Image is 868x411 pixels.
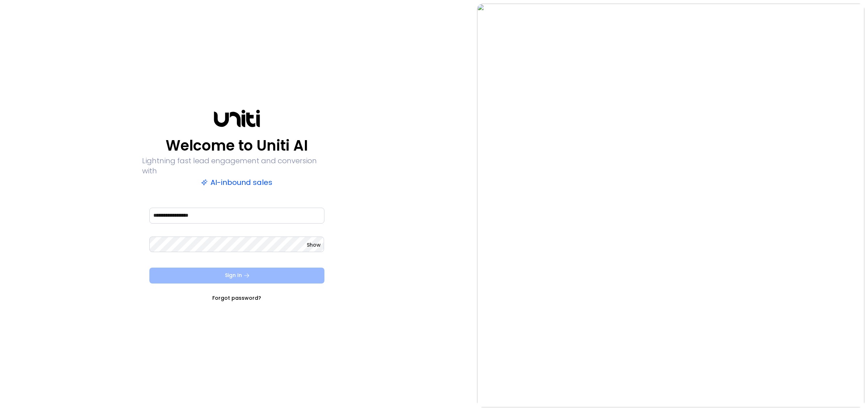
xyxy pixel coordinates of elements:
[307,241,321,248] button: Show
[149,268,324,284] button: Sign In
[201,177,272,187] p: AI-inbound sales
[142,156,332,176] p: Lightning fast lead engagement and conversion with
[477,4,864,407] img: auth-hero.png
[212,294,261,302] a: Forgot password?
[166,137,308,154] p: Welcome to Uniti AI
